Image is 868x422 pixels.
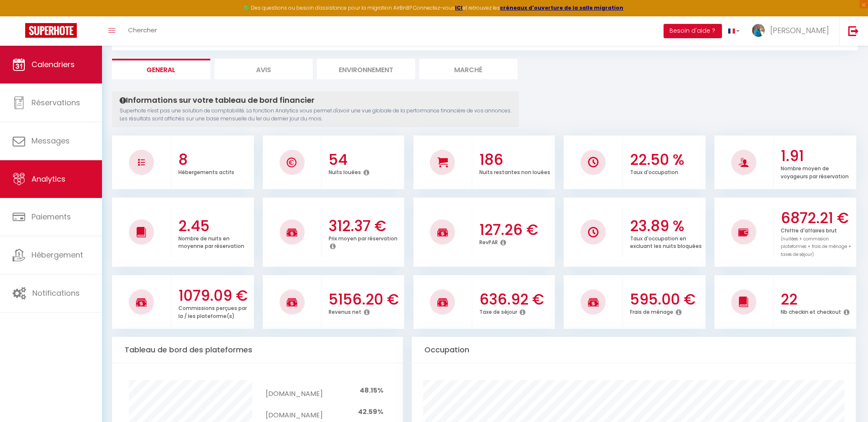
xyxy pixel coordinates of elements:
p: Nombre moyen de voyageurs par réservation [781,163,849,180]
span: Chercher [128,26,157,34]
p: Nb checkin et checkout [781,307,841,315]
span: Analytics [31,174,65,184]
h3: 186 [479,151,553,169]
a: ICI [455,4,463,11]
p: Prix moyen par réservation [329,233,397,242]
h3: 22.50 % [630,151,703,169]
span: Hébergement [31,250,83,260]
span: 42.59% [358,407,383,417]
p: Taux d'occupation en excluant les nuits bloquées [630,233,702,250]
p: Taxe de séjour [479,307,517,315]
p: Commissions perçues par la / les plateforme(s) [178,303,247,320]
p: RevPAR [479,237,498,246]
h3: 5156.20 € [329,291,402,308]
span: Calendriers [31,59,75,70]
span: (nuitées + commission plateformes + frais de ménage + taxes de séjour) [781,236,851,258]
img: NO IMAGE [588,227,599,237]
h3: 2.45 [178,217,252,235]
img: NO IMAGE [738,227,749,237]
span: Messages [31,135,70,146]
h3: 1.91 [781,147,854,165]
h3: 6872.21 € [781,209,854,227]
li: Marché [419,59,518,79]
span: Notifications [32,288,80,298]
div: Tableau de bord des plateformes [112,337,403,363]
span: Paiements [31,211,71,222]
button: Besoin d'aide ? [664,24,722,38]
iframe: Chat [832,384,862,416]
h3: 22 [781,291,854,308]
span: Réservations [31,97,80,108]
h3: 127.26 € [479,221,553,239]
a: créneaux d'ouverture de la salle migration [500,4,624,11]
p: Revenus net [329,307,361,315]
p: Superhote n'est pas une solution de comptabilité. La fonction Analytics vous permet d'avoir une v... [120,107,511,123]
p: Nuits louées [329,167,361,176]
h4: Informations sur votre tableau de bord financier [120,96,511,105]
p: Chiffre d'affaires brut [781,225,851,258]
li: Avis [214,59,313,79]
h3: 1079.09 € [178,287,252,305]
h3: 312.37 € [329,217,402,235]
li: Environnement [317,59,415,79]
h3: 636.92 € [479,291,553,308]
li: General [112,59,210,79]
img: ... [752,24,765,37]
span: [PERSON_NAME] [770,25,829,36]
td: [DOMAIN_NAME] [266,380,323,401]
h3: 54 [329,151,402,169]
button: Ouvrir le widget de chat LiveChat [7,3,32,29]
a: Chercher [122,16,163,46]
span: 48.15% [360,386,383,395]
p: Hébergements actifs [178,167,234,176]
p: Nuits restantes non louées [479,167,550,176]
p: Nombre de nuits en moyenne par réservation [178,233,244,250]
h3: 23.89 % [630,217,703,235]
p: Taux d'occupation [630,167,678,176]
div: Occupation [412,337,855,363]
a: ... [PERSON_NAME] [746,16,839,46]
h3: 8 [178,151,252,169]
img: NO IMAGE [138,159,145,166]
h3: 595.00 € [630,291,703,308]
p: Frais de ménage [630,307,673,315]
img: Super Booking [25,23,77,38]
img: logout [848,26,859,36]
